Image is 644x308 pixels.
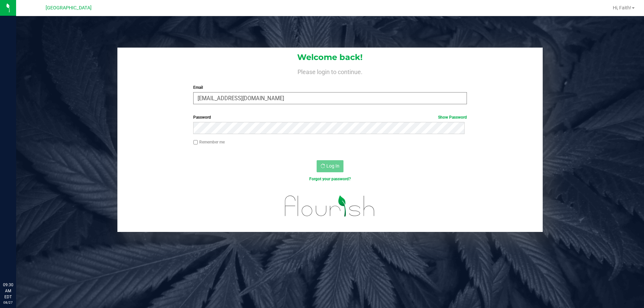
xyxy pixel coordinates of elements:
[277,189,383,223] img: flourish_logo.svg
[193,139,225,145] label: Remember me
[117,67,543,75] h4: Please login to continue.
[326,163,339,169] span: Log In
[438,115,467,120] a: Show Password
[46,5,92,11] span: [GEOGRAPHIC_DATA]
[3,282,13,300] p: 09:30 AM EDT
[193,115,211,120] span: Password
[613,5,631,10] span: Hi, Faith!
[309,177,351,181] a: Forgot your password?
[193,140,198,145] input: Remember me
[317,160,343,172] button: Log In
[3,300,13,305] p: 08/27
[193,84,467,90] label: Email
[117,53,543,62] h1: Welcome back!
